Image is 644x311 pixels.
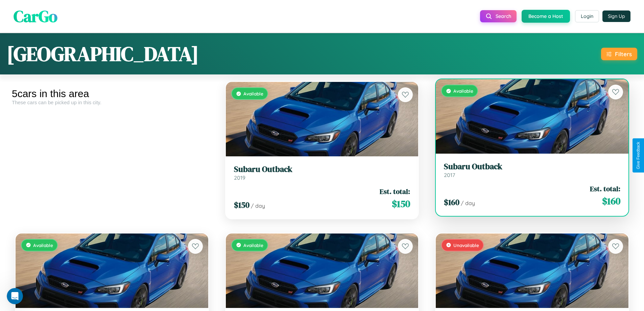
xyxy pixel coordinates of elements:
[444,162,620,178] a: Subaru Outback2017
[392,197,410,210] span: $ 150
[575,10,599,22] button: Login
[444,197,459,208] span: $ 160
[7,288,23,304] iframe: Intercom live chat
[480,10,517,22] button: Search
[601,48,637,60] button: Filters
[33,242,53,248] span: Available
[380,186,410,196] span: Est. total:
[461,200,475,206] span: / day
[234,199,249,210] span: $ 150
[602,10,630,22] button: Sign Up
[234,164,410,181] a: Subaru Outback2019
[636,142,641,169] div: Give Feedback
[453,242,479,248] span: Unavailable
[444,162,620,172] h3: Subaru Outback
[602,194,620,208] span: $ 160
[14,5,57,27] span: CarGo
[590,184,620,194] span: Est. total:
[522,10,570,23] button: Become a Host
[243,91,263,96] span: Available
[243,242,263,248] span: Available
[444,172,455,178] span: 2017
[496,13,511,19] span: Search
[453,88,473,94] span: Available
[7,40,199,68] h1: [GEOGRAPHIC_DATA]
[615,50,632,58] div: Filters
[251,202,265,209] span: / day
[12,99,212,105] div: These cars can be picked up in this city.
[234,164,410,174] h3: Subaru Outback
[12,88,212,99] div: 5 cars in this area
[234,174,245,181] span: 2019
